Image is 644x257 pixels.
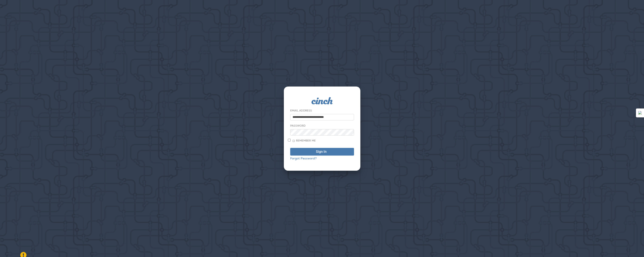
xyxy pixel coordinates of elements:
div: Sign In [316,150,327,153]
label: Password [290,124,306,127]
input: Remember me [288,139,291,141]
span: Remember me [296,139,316,142]
button: Sign In [290,148,354,156]
label: Email Address [290,109,312,112]
a: Forgot Password? [290,156,317,160]
img: Detect Auto [638,111,642,115]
